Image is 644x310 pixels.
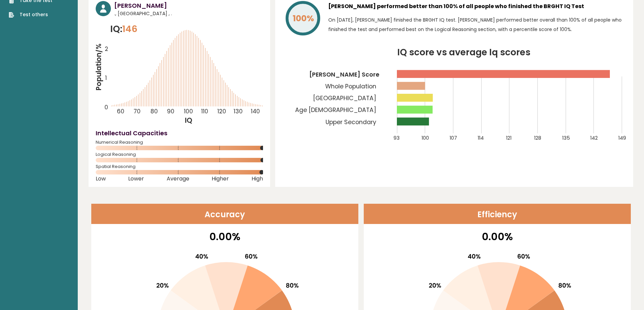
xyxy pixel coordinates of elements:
tspan: 80 [150,107,158,115]
span: 146 [122,23,138,35]
span: High [252,177,263,180]
tspan: 100% [293,12,314,24]
span: Lower [128,177,144,180]
tspan: 100 [184,107,193,115]
tspan: [GEOGRAPHIC_DATA] [313,94,376,102]
tspan: 149 [618,135,626,141]
tspan: IQ [185,116,193,125]
tspan: 114 [478,135,484,141]
h4: Intellectual Capacities [96,129,263,138]
tspan: 121 [506,135,511,141]
tspan: 70 [134,107,141,115]
tspan: 90 [167,107,174,115]
span: Low [96,177,106,180]
p: 0.00% [368,229,626,244]
h3: [PERSON_NAME] performed better than 100% of all people who finished the BRGHT IQ Test [328,1,626,12]
span: Numerical Reasoning [96,141,263,144]
tspan: IQ score vs average Iq scores [397,46,530,58]
tspan: Upper Secondary [326,118,376,126]
tspan: [PERSON_NAME] Score [309,71,379,79]
header: Accuracy [91,204,358,224]
span: Logical Reasoning [96,153,263,156]
tspan: Whole Population [325,82,376,90]
tspan: 100 [422,135,429,141]
header: Efficiency [364,204,631,224]
span: Higher [212,177,229,180]
p: IQ: [110,22,138,36]
tspan: 60 [117,107,124,115]
h3: [PERSON_NAME] [114,1,263,10]
span: Spatial Reasoning [96,165,263,168]
tspan: 93 [393,135,400,141]
span: Average [167,177,189,180]
tspan: 110 [201,107,208,115]
tspan: 1 [105,74,107,82]
tspan: 142 [590,135,598,141]
tspan: 120 [217,107,226,115]
tspan: 135 [562,135,570,141]
span: ., [GEOGRAPHIC_DATA] , . [114,10,263,17]
p: On [DATE], [PERSON_NAME] finished the BRGHT IQ test. [PERSON_NAME] performed better overall than ... [328,15,626,34]
tspan: Population/% [94,44,103,91]
tspan: 140 [251,107,260,115]
tspan: Age [DEMOGRAPHIC_DATA] [295,106,376,114]
a: Test others [9,11,52,18]
tspan: 107 [450,135,457,141]
tspan: 130 [234,107,243,115]
tspan: 0 [104,103,108,111]
tspan: 128 [534,135,541,141]
tspan: 2 [105,45,108,53]
p: 0.00% [96,229,354,244]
